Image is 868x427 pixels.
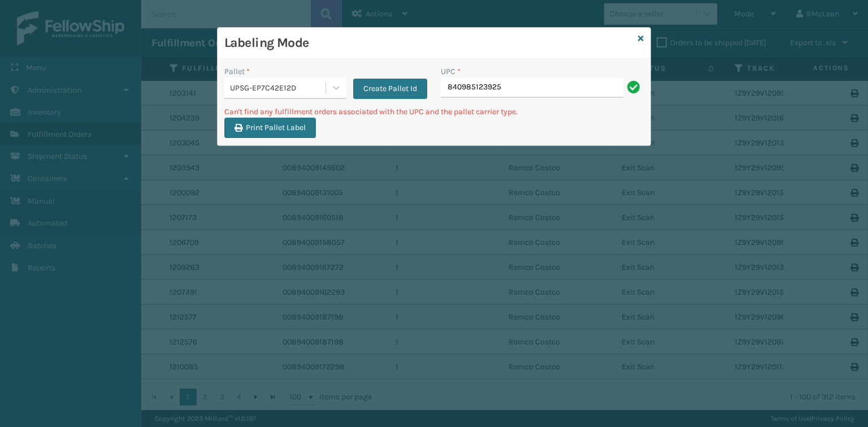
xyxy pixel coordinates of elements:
[230,82,327,94] div: UPSG-EP7C42E12D
[224,106,644,118] p: Can't find any fulfillment orders associated with the UPC and the pallet carrier type.
[224,34,633,51] h3: Labeling Mode
[224,118,316,138] button: Print Pallet Label
[224,66,250,77] label: Pallet
[353,79,427,99] button: Create Pallet Id
[441,66,461,77] label: UPC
